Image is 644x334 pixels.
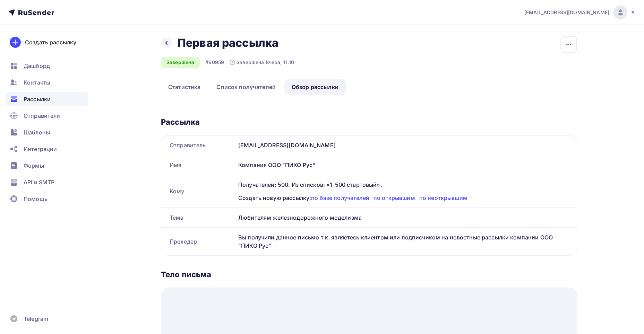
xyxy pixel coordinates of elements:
[524,9,609,16] span: [EMAIL_ADDRESS][DOMAIN_NAME]
[6,59,88,73] a: Дашборд
[24,78,50,87] span: Контакты
[161,270,577,279] div: Тело письма
[284,79,346,95] a: Обзор рассылки
[24,161,44,170] span: Формы
[230,59,294,66] div: Завершена Вчера, 11:10
[6,109,88,123] a: Отправители
[161,175,235,208] div: Кому
[235,135,577,155] div: [EMAIL_ADDRESS][DOMAIN_NAME]
[24,145,57,153] span: Интеграции
[209,79,283,95] a: Список получателей
[373,194,415,201] span: по открывшим
[24,195,48,203] span: Помощь
[24,315,48,323] span: Telegram
[161,228,235,255] div: Прехедер
[6,159,88,173] a: Формы
[6,92,88,106] a: Рассылки
[311,194,369,201] span: по базе получателей
[161,155,235,175] div: Имя
[24,62,50,70] span: Дашборд
[24,128,50,137] span: Шаблоны
[25,38,76,46] div: Создать рассылку
[524,6,636,19] a: [EMAIL_ADDRESS][DOMAIN_NAME]
[161,79,208,95] a: Статистика
[161,208,235,227] div: Тема
[24,112,60,120] span: Отправители
[161,117,577,127] div: Рассылка
[161,57,200,68] div: Завершена
[161,135,235,155] div: Отправитель
[235,155,577,175] div: Компания ООО "ПИКО Рус"
[238,181,568,189] div: Получателей: 500. Из списков: «1-500 стартовый».
[238,194,568,202] div: Создать новую рассылку:
[178,36,278,50] h2: Первая рассылка
[24,178,54,186] span: API и SMTP
[419,194,467,201] span: по неоткрывшим
[235,208,577,227] div: Любителям железнодорожного моделизма
[205,59,224,66] div: #60959
[24,95,51,103] span: Рассылки
[6,125,88,139] a: Шаблоны
[235,228,577,255] div: Вы получили данное письмо т.к. являетесь клиентом или подписчиком на новостные рассылки компании ...
[6,76,88,89] a: Контакты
